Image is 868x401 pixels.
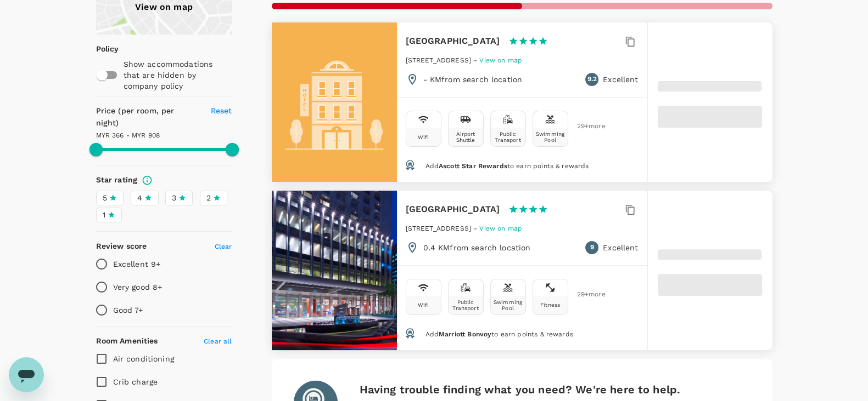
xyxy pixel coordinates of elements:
span: View on map [479,225,522,232]
h6: Review score [96,240,147,253]
span: - [474,225,479,232]
span: [STREET_ADDRESS] [406,225,471,232]
span: 1 [103,209,105,221]
h6: Room Amenities [96,335,158,347]
p: Excellent 9+ [113,259,161,270]
a: View on map [479,224,522,232]
div: Wifi [418,302,429,308]
h6: Having trouble finding what you need? We're here to help. [360,381,751,398]
div: Swimming Pool [493,299,523,311]
span: - [474,56,479,64]
span: Marriott Bonvoy [439,330,491,338]
p: Excellent [603,242,638,253]
p: Very good 8+ [113,282,163,293]
span: Clear all [204,337,232,345]
div: Public Transport [493,131,523,143]
p: Show accommodations that are hidden by company policy [124,59,231,91]
div: Wifi [418,134,429,140]
span: Crib charge [113,377,158,386]
span: Reset [211,106,232,115]
span: 2 [206,192,211,204]
span: 29 + more [577,291,593,298]
h6: [GEOGRAPHIC_DATA] [406,202,500,217]
iframe: Button to launch messaging window [9,357,44,392]
span: [STREET_ADDRESS] [406,56,471,64]
p: Good 7+ [113,305,143,316]
div: Airport Shuttle [451,131,481,143]
span: Add to earn points & rewards [425,162,589,170]
span: 9 [590,242,594,253]
div: Fitness [540,302,560,308]
p: - KM from search location [423,74,523,85]
span: 29 + more [577,123,593,130]
p: Excellent [603,74,638,85]
h6: [GEOGRAPHIC_DATA] [406,33,500,49]
svg: Star ratings are awarded to properties to represent the quality of services, facilities, and amen... [142,175,153,186]
span: Ascott Star Rewards [439,162,507,170]
span: Clear [215,243,232,250]
span: 5 [103,192,107,204]
h6: Price (per room, per night) [96,105,198,129]
a: View on map [479,55,522,64]
p: Policy [96,43,103,54]
span: View on map [479,56,522,64]
h6: Star rating [96,174,138,186]
span: 4 [137,192,142,204]
span: Air conditioning [113,354,174,363]
div: Public Transport [451,299,481,311]
span: MYR 366 - MYR 908 [96,131,160,139]
p: 0.4 KM from search location [423,242,531,253]
span: 9.2 [587,74,596,85]
div: Swimming Pool [535,131,565,143]
span: Add to earn points & rewards [425,330,573,338]
span: 3 [172,192,176,204]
